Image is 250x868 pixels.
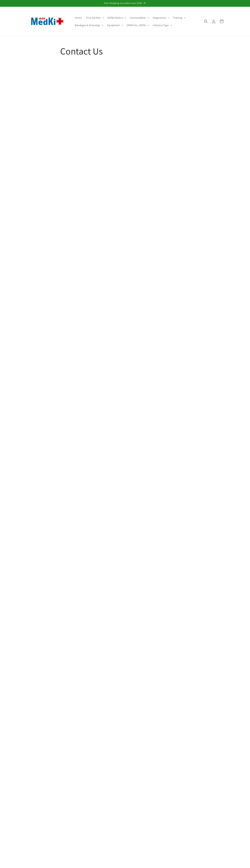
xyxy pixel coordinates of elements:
summary: Consumables [128,14,151,21]
p: Free Shipping on orders over $150 [4,2,246,5]
span: Bandages & Dressings [75,24,100,27]
img: AGI MedKit [27,12,68,31]
summary: Defibrillators [105,14,128,21]
span: [MEDICAL_DATA] [127,24,146,27]
span: Home [75,16,82,19]
span: First Aid Kits [86,16,100,19]
summary: Training [171,14,187,21]
span: Defibrillators [108,16,123,19]
span: Diagnostics [153,16,166,19]
summary: Equipment [105,21,125,29]
summary: Diagnostics [151,14,171,21]
summary: Search [202,18,210,25]
summary: First Aid Kits [84,14,105,21]
span: Industry Type [153,24,169,27]
a: Home [73,14,84,21]
summary: Industry Type [151,21,174,29]
span: Equipment [107,24,120,27]
h1: Contact Us [60,45,190,57]
summary: [MEDICAL_DATA] [125,21,150,29]
span: Training [173,16,182,19]
summary: Bandages & Dressings [73,21,105,29]
span: Consumables [130,16,146,19]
